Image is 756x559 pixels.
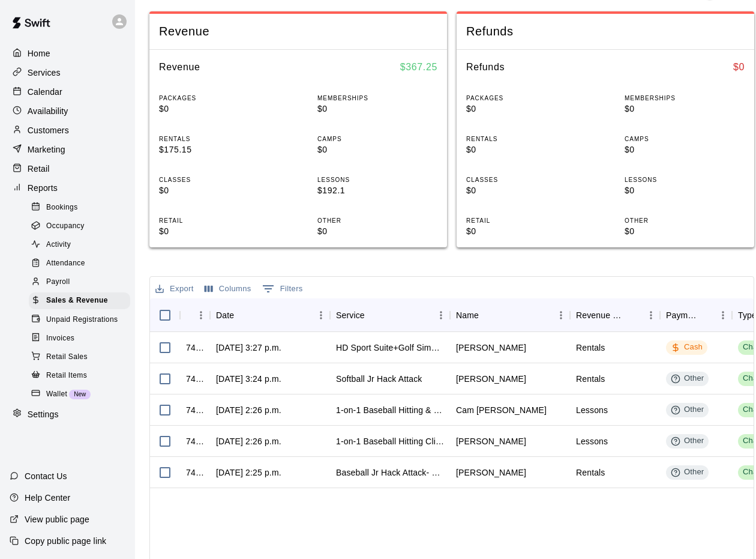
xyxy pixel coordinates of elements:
[671,467,704,478] div: Other
[479,307,496,324] button: Sort
[46,314,118,326] span: Unpaid Registrations
[29,237,130,253] div: Activity
[46,295,108,307] span: Sales & Revenue
[466,103,586,115] p: $0
[10,83,125,101] a: Calendar
[25,492,70,504] p: Help Center
[216,435,281,447] div: Aug 7, 2025, 2:26 p.m.
[625,225,745,238] p: $0
[625,144,745,156] p: $0
[29,292,130,309] div: Sales & Revenue
[576,467,605,479] div: Rentals
[576,435,608,447] div: Lessons
[29,198,135,217] a: Bookings
[317,216,437,225] p: OTHER
[46,333,74,345] span: Invoices
[29,349,130,366] div: Retail Sales
[10,405,125,423] a: Settings
[159,103,279,115] p: $0
[216,373,281,385] div: Aug 7, 2025, 3:24 p.m.
[186,467,204,479] div: 743184
[46,239,71,251] span: Activity
[159,23,437,40] span: Revenue
[28,86,62,98] p: Calendar
[259,279,306,298] button: Show filters
[28,408,59,420] p: Settings
[625,103,745,115] p: $0
[576,298,625,332] div: Revenue Category
[29,273,135,292] a: Payroll
[671,373,704,384] div: Other
[29,366,135,385] a: Retail Items
[10,179,125,197] div: Reports
[466,134,586,144] p: RENTALS
[216,298,234,332] div: Date
[28,124,69,136] p: Customers
[216,467,281,479] div: Aug 7, 2025, 2:25 p.m.
[69,391,91,397] span: New
[671,342,703,353] div: Cash
[210,298,330,332] div: Date
[10,160,125,178] a: Retail
[29,310,135,329] a: Unpaid Registrations
[29,329,135,348] a: Invoices
[46,388,67,400] span: Wallet
[186,435,204,447] div: 743185
[28,163,50,175] p: Retail
[576,404,608,416] div: Lessons
[456,373,526,385] div: Jacob Dickson
[46,276,70,288] span: Payroll
[432,306,450,324] button: Menu
[29,292,135,310] a: Sales & Revenue
[456,467,526,479] div: Laura Mathews
[456,342,526,354] div: Mike Duff
[29,348,135,366] a: Retail Sales
[159,134,279,144] p: RENTALS
[25,535,106,547] p: Copy public page link
[29,274,130,291] div: Payroll
[466,225,586,238] p: $0
[317,103,437,115] p: $0
[456,404,547,416] div: Cam Carver
[450,298,570,332] div: Name
[29,218,130,235] div: Occupancy
[29,199,130,216] div: Bookings
[466,59,505,75] h6: Refunds
[186,342,204,354] div: 743318
[46,220,85,232] span: Occupancy
[29,236,135,255] a: Activity
[625,307,642,324] button: Sort
[180,298,210,332] div: InvoiceId
[28,144,65,156] p: Marketing
[202,280,254,298] button: Select columns
[10,141,125,159] a: Marketing
[671,435,704,447] div: Other
[25,470,67,482] p: Contact Us
[28,105,68,117] p: Availability
[10,102,125,120] div: Availability
[733,59,745,75] h6: $ 0
[466,184,586,197] p: $0
[10,64,125,82] div: Services
[29,385,135,403] a: WalletNew
[159,144,279,156] p: $175.15
[25,513,89,525] p: View public page
[159,184,279,197] p: $0
[466,23,745,40] span: Refunds
[317,184,437,197] p: $192.1
[336,435,444,447] div: 1-on-1 Baseball Hitting Clinic
[159,94,279,103] p: PACKAGES
[671,404,704,415] div: Other
[186,373,204,385] div: 743309
[29,217,135,235] a: Occupancy
[456,435,526,447] div: Jo Pezim
[152,280,197,298] button: Export
[10,121,125,139] a: Customers
[28,182,58,194] p: Reports
[330,298,450,332] div: Service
